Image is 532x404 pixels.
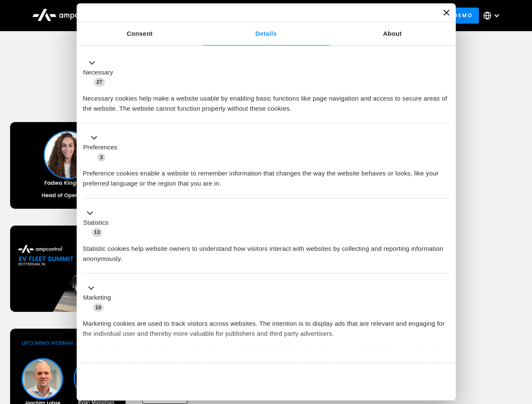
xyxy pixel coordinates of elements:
label: Preferences [83,143,118,152]
button: Marketing (10) [83,283,116,313]
button: Close banner [444,10,449,16]
div: Marketing cookies are used to track visitors across websites. The intention is to display ads tha... [83,312,449,339]
span: 10 [93,303,104,312]
span: 13 [92,228,103,237]
span: 3 [97,153,105,162]
h1: Upcoming Webinars [10,85,522,105]
button: Unclassified (2) [83,358,152,369]
label: Statistics [83,218,109,228]
span: 2 [139,359,147,368]
a: Details [203,22,329,45]
label: Necessary [83,68,113,77]
button: Okay [328,369,449,394]
div: Preference cookies enable a website to remember information that changes the way the website beha... [83,162,449,189]
button: Preferences (3) [83,133,123,162]
div: Statistic cookies help website owners to understand how visitors interact with websites by collec... [83,237,449,264]
div: Necessary cookies help make a website usable by enabling basic functions like page navigation and... [83,87,449,114]
span: 27 [94,78,105,86]
a: Consent [77,22,203,45]
button: Necessary (27) [83,58,118,87]
a: About [329,22,456,45]
label: Marketing [83,293,111,303]
button: Statistics (13) [83,208,114,237]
